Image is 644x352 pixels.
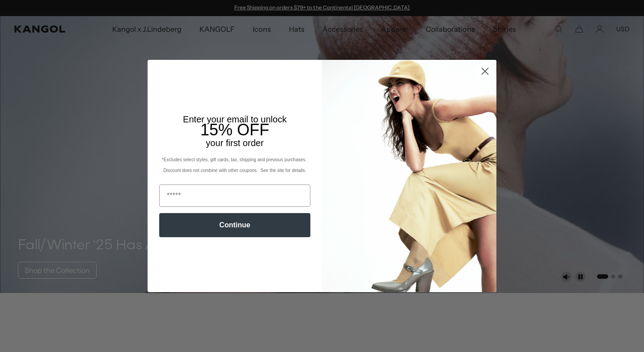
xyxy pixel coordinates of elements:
[183,114,287,124] span: Enter your email to unlock
[200,121,269,139] span: 15% OFF
[477,63,493,79] button: Close dialog
[206,138,263,148] span: your first order
[162,157,308,173] span: *Excludes select styles, gift cards, tax, shipping and previous purchases. Discount does not comb...
[159,213,310,237] button: Continue
[322,60,496,292] img: 93be19ad-e773-4382-80b9-c9d740c9197f.jpeg
[159,184,310,207] input: Email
